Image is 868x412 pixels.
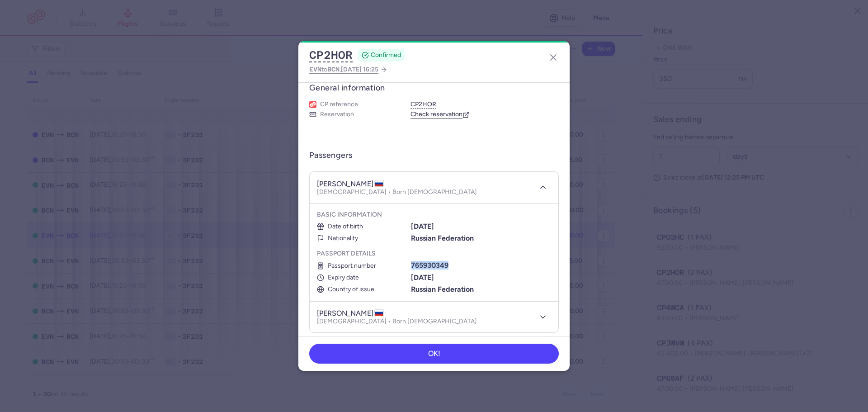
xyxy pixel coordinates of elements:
[341,66,378,73] span: [DATE] 16:25
[411,285,474,294] b: Russian Federation
[309,64,378,75] span: to ,
[309,344,559,364] button: OK!
[327,66,340,73] span: BCN
[317,309,384,318] h4: [PERSON_NAME]
[317,180,384,189] h4: [PERSON_NAME]
[428,350,440,358] span: OK!
[317,189,477,196] p: [DEMOGRAPHIC_DATA] • Born [DEMOGRAPHIC_DATA]
[309,101,316,108] figure: 1L airline logo
[309,150,353,161] h3: Passengers
[317,286,409,293] div: Country of issue
[309,83,559,93] h3: General information
[371,51,401,60] span: CONFIRMED
[411,234,474,242] b: Russian Federation
[309,64,387,75] a: EVNtoBCN,[DATE] 16:25
[317,223,409,230] div: Date of birth
[317,274,409,281] div: Expiry date
[320,110,354,118] span: Reservation
[410,100,436,109] button: CP2HOR
[317,235,409,242] div: Nationality
[309,48,353,62] button: CP2HOR
[411,261,448,270] b: 765930349
[317,262,409,270] div: Passport number
[309,66,321,73] span: EVN
[410,110,470,118] a: Check reservation
[320,100,358,109] span: CP reference
[317,318,477,325] p: [DEMOGRAPHIC_DATA] • Born [DEMOGRAPHIC_DATA]
[317,211,551,219] h5: Basic information
[411,222,434,231] b: [DATE]
[317,250,551,258] h5: Passport details
[411,273,434,282] b: [DATE]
